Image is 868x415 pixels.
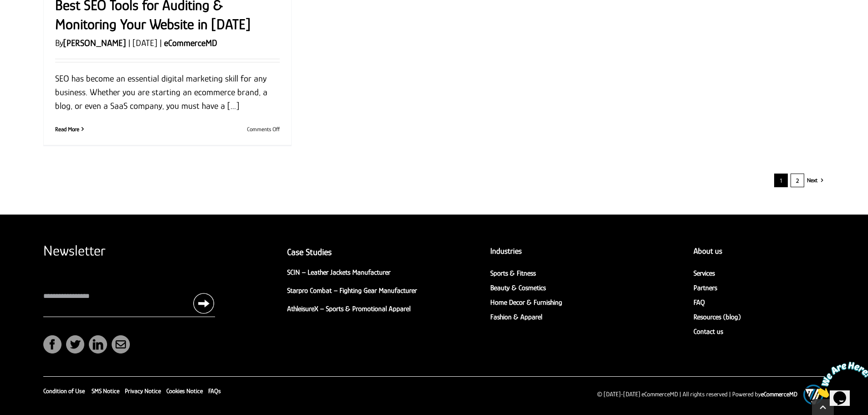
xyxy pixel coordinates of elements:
a: Industries [490,246,522,256]
a: eCommerceMD [164,38,217,48]
a: eCommerceMD [761,389,797,399]
a: Services [693,269,715,277]
h2: Newsletter [43,242,215,259]
a: Sports & Fitness [490,269,536,277]
a: facebook [43,335,62,354]
a: Contact us [693,328,723,336]
a: twitter [66,335,84,354]
a: Privacy Notice [125,387,161,395]
a: mail [112,335,130,354]
a: About us [693,246,722,256]
a: Resources (blog) [693,313,741,321]
span: | [126,38,133,48]
span: [DATE] [133,38,157,48]
a: Condition of Use [43,387,85,395]
a: Fashion & Apparel [490,313,542,321]
span: | [157,38,164,48]
a: SMS Notice [92,387,119,395]
p: SEO has become an essential digital marketing skill for any business. Whether you are starting an... [55,72,280,113]
a: Beauty & Cosmetics [490,284,546,292]
a: Starpro Combat – Fighting Gear Manufacturer [287,287,417,295]
a: linkedin [89,335,107,354]
a: Partners [693,284,717,292]
span: Comments Off [247,126,280,133]
a: SCIN – Leather Jackets Manufacturer [287,268,390,277]
a: Home Decor & Furnishing [490,298,562,307]
form: Contact form [43,242,215,317]
a: More on Best SEO Tools for Auditing & Monitoring Your Website in 2022 [55,126,79,133]
a: Next [807,174,817,187]
a: Cookies Notice [166,387,203,395]
img: Chat attention grabber [4,4,60,40]
iframe: chat widget [812,358,868,401]
a: Case Studies [287,247,332,257]
a: FAQ [693,298,705,307]
span: 1 [774,174,788,187]
p: By [55,36,280,50]
img: eCommerce builder by eCommerceMD [802,383,825,406]
p: © [DATE]-[DATE] eCommerceMD | All rights reserved | Powered by [597,383,825,406]
a: FAQs [208,387,221,395]
a: [PERSON_NAME] [63,38,126,48]
a: AthleisureX – Sports & Promotional Apparel [287,305,411,313]
a: 2 [791,174,804,187]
